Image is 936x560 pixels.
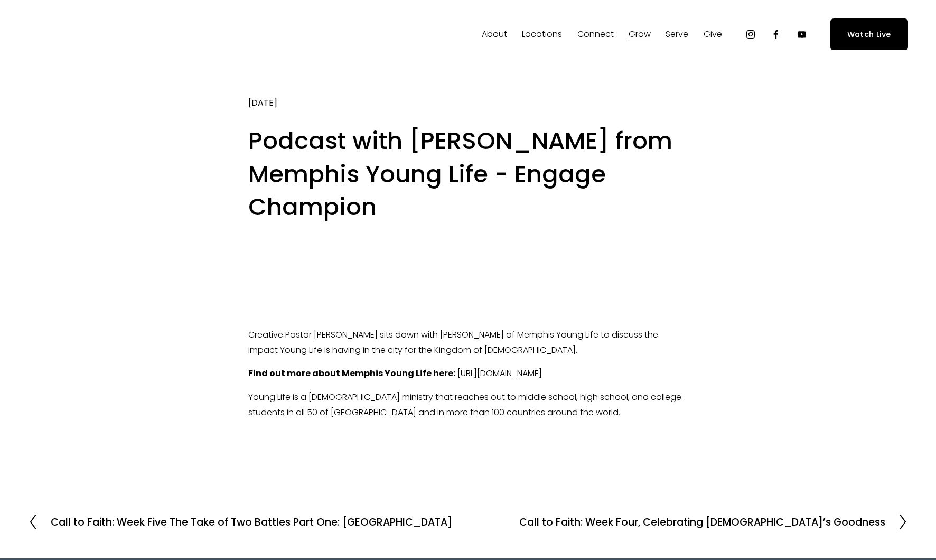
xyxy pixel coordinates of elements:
a: Facebook [771,29,781,40]
h2: Call to Faith: Week Four, Celebrating [DEMOGRAPHIC_DATA]’s Goodness [519,517,885,527]
a: folder dropdown [577,26,614,43]
a: Call to Faith: Week Five The Take of Two Battles Part One: [GEOGRAPHIC_DATA] [28,514,452,530]
span: Give [704,27,722,42]
img: Fellowship Memphis [28,24,175,45]
strong: Find out more about Memphis Young Life here: [248,367,455,379]
a: YouTube [797,29,807,40]
a: folder dropdown [666,26,688,43]
span: Grow [629,27,651,42]
p: Young Life is a [DEMOGRAPHIC_DATA] ministry that reaches out to middle school, high school, and c... [248,390,688,421]
a: folder dropdown [482,26,507,43]
h1: Podcast with [PERSON_NAME] from Memphis Young Life - Engage Champion [248,125,688,224]
span: About [482,27,507,42]
a: folder dropdown [704,26,722,43]
a: [URL][DOMAIN_NAME] [457,367,542,379]
a: Instagram [745,29,756,40]
a: folder dropdown [629,26,651,43]
span: Locations [522,27,562,42]
p: Creative Pastor [PERSON_NAME] sits down with [PERSON_NAME] of Memphis Young Life to discuss the i... [248,328,688,358]
span: Connect [577,27,614,42]
span: [DATE] [248,97,277,109]
a: Call to Faith: Week Four, Celebrating [DEMOGRAPHIC_DATA]’s Goodness [519,514,908,530]
h2: Call to Faith: Week Five The Take of Two Battles Part One: [GEOGRAPHIC_DATA] [51,517,452,527]
a: folder dropdown [522,26,562,43]
a: Watch Live [830,18,908,50]
span: Serve [666,27,688,42]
